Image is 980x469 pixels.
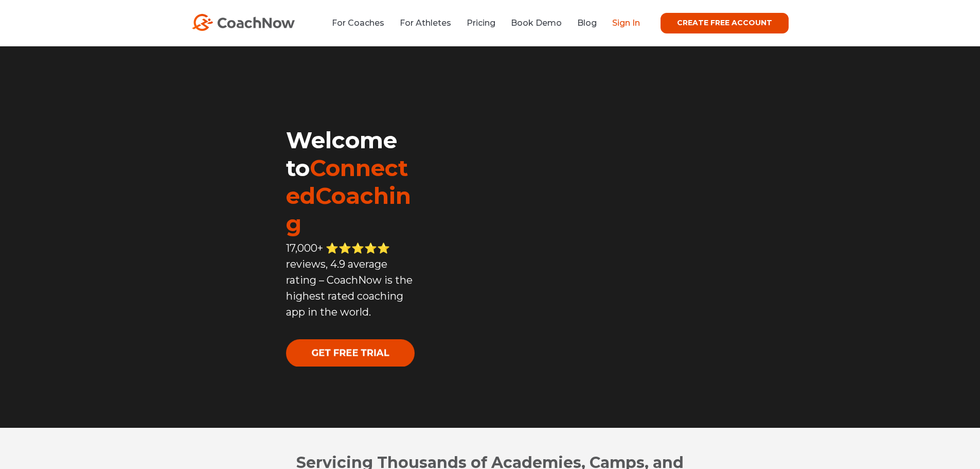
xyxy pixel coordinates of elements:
h1: Welcome to [286,126,416,237]
a: Pricing [467,18,495,28]
span: ConnectedCoaching [286,154,411,237]
a: Sign In [612,18,640,28]
img: GET FREE TRIAL [286,339,415,367]
a: Blog [577,18,597,28]
a: CREATE FREE ACCOUNT [661,13,789,33]
a: Book Demo [511,18,562,28]
a: For Athletes [400,18,451,28]
span: 17,000+ ⭐️⭐️⭐️⭐️⭐️ reviews, 4.9 average rating – CoachNow is the highest rated coaching app in th... [286,242,413,318]
img: CoachNow Logo [192,14,295,31]
a: For Coaches [332,18,384,28]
